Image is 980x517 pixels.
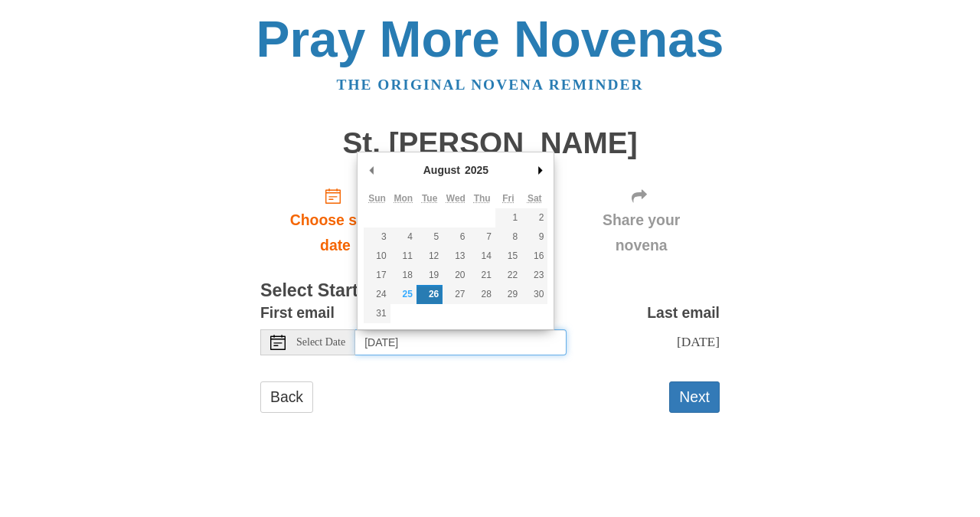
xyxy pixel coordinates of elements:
[532,159,547,182] button: Next Month
[443,227,469,247] button: 6
[521,227,547,247] button: 9
[368,193,386,204] abbr: Sunday
[521,208,547,227] button: 2
[521,266,547,285] button: 23
[521,247,547,266] button: 16
[364,285,390,304] button: 24
[390,266,416,285] button: 18
[390,227,416,247] button: 4
[469,285,495,304] button: 28
[528,193,542,204] abbr: Saturday
[469,227,495,247] button: 7
[260,281,720,301] h3: Select Start Date
[495,266,521,285] button: 22
[390,285,416,304] button: 25
[502,193,514,204] abbr: Friday
[416,247,443,266] button: 12
[495,227,521,247] button: 8
[677,334,720,349] span: [DATE]
[296,337,345,348] span: Select Date
[364,159,379,182] button: Previous Month
[647,300,720,326] label: Last email
[521,285,547,304] button: 30
[260,175,410,266] a: Choose start date
[469,266,495,285] button: 21
[355,329,567,355] input: Use the arrow keys to pick a date
[416,227,443,247] button: 5
[462,159,491,182] div: 2025
[443,285,469,304] button: 27
[260,127,720,160] h1: St. [PERSON_NAME]
[495,208,521,227] button: 1
[416,285,443,304] button: 26
[260,300,335,326] label: First email
[495,247,521,266] button: 15
[390,247,416,266] button: 11
[578,208,704,258] span: Share your novena
[474,193,491,204] abbr: Thursday
[443,266,469,285] button: 20
[256,11,724,67] a: Pray More Novenas
[260,381,313,413] a: Back
[394,193,413,204] abbr: Monday
[495,285,521,304] button: 29
[446,193,465,204] abbr: Wednesday
[469,247,495,266] button: 14
[364,304,390,323] button: 31
[364,266,390,285] button: 17
[416,266,443,285] button: 19
[443,247,469,266] button: 13
[364,227,390,247] button: 3
[421,159,462,182] div: August
[422,193,437,204] abbr: Tuesday
[563,175,720,266] div: Click "Next" to confirm your start date first.
[669,381,720,413] button: Next
[276,208,395,258] span: Choose start date
[337,77,644,93] a: The original novena reminder
[364,247,390,266] button: 10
